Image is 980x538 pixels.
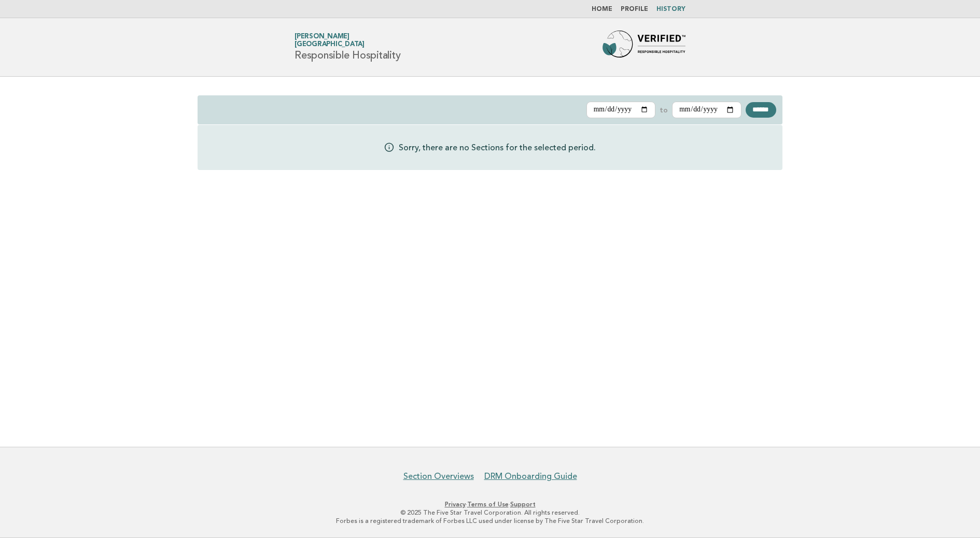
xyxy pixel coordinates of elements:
[660,105,668,115] label: to
[603,31,685,64] img: Forbes Travel Guide
[621,6,648,12] a: Profile
[484,471,577,482] a: DRM Onboarding Guide
[403,471,474,482] a: Section Overviews
[295,33,365,48] a: [PERSON_NAME][GEOGRAPHIC_DATA]
[467,501,509,508] a: Terms of Use
[510,501,536,508] a: Support
[295,34,400,61] h1: Responsible Hospitality
[399,141,596,153] p: Sorry, there are no Sections for the selected period.
[656,6,685,12] a: History
[173,517,807,525] p: Forbes is a registered trademark of Forbes LLC used under license by The Five Star Travel Corpora...
[173,508,807,517] p: © 2025 The Five Star Travel Corporation. All rights reserved.
[592,6,612,12] a: Home
[295,41,365,48] span: [GEOGRAPHIC_DATA]
[173,500,807,508] p: · ·
[445,501,466,508] a: Privacy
